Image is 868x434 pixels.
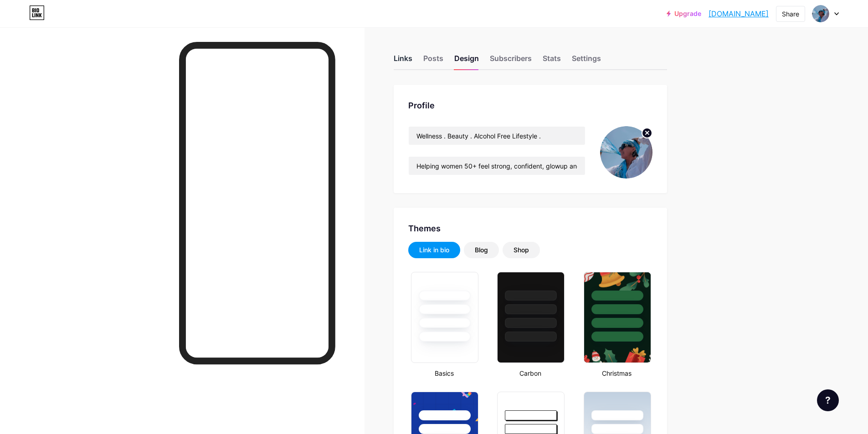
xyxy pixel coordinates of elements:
[490,53,532,69] div: Subscribers
[394,53,412,69] div: Links
[600,126,652,179] img: lisamccarron
[812,5,829,22] img: lisamccarron
[409,127,585,145] input: Name
[475,245,488,255] div: Blog
[408,222,652,235] div: Themes
[782,9,799,19] div: Share
[408,368,480,378] div: Basics
[454,53,479,69] div: Design
[494,368,566,378] div: Carbon
[572,53,601,69] div: Settings
[667,10,701,17] a: Upgrade
[409,157,585,175] input: Bio
[709,8,769,19] a: [DOMAIN_NAME]
[514,245,529,255] div: Shop
[543,53,561,69] div: Stats
[423,53,443,69] div: Posts
[408,99,652,112] div: Profile
[581,368,652,378] div: Christmas
[419,245,449,255] div: Link in bio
